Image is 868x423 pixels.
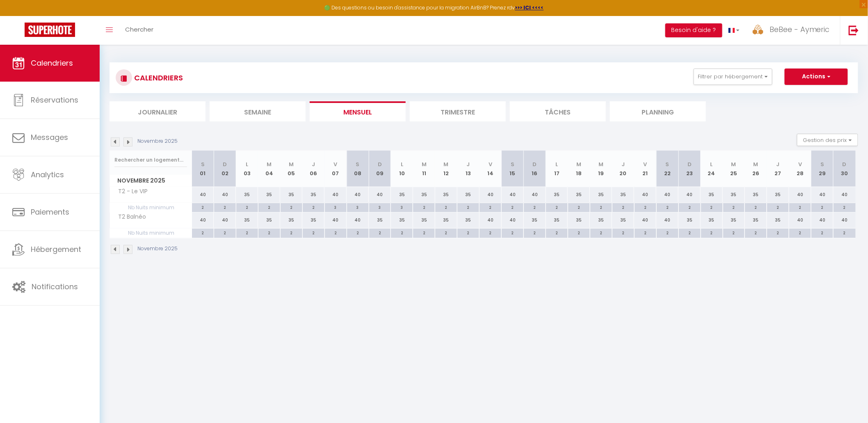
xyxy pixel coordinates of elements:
abbr: M [444,160,449,168]
div: 35 [723,213,745,228]
div: 2 [214,229,236,236]
abbr: S [511,160,514,168]
div: 35 [767,187,789,202]
div: 2 [502,203,523,211]
img: ... [752,23,764,36]
th: 13 [457,151,480,187]
abbr: D [843,160,847,168]
th: 18 [568,151,590,187]
div: 3 [325,203,347,211]
th: 08 [347,151,369,187]
div: 2 [568,203,590,211]
th: 06 [302,151,324,187]
div: 35 [236,213,258,228]
div: 40 [369,187,391,202]
span: Chercher [125,25,153,34]
div: 2 [502,229,523,236]
div: 40 [324,187,347,202]
span: T2 Balnéo [111,213,148,222]
abbr: M [576,160,581,168]
input: Rechercher un logement... [114,153,187,167]
div: 2 [281,203,302,211]
div: 2 [546,203,568,211]
div: 35 [590,187,612,202]
div: 2 [834,203,855,211]
span: Notifications [32,281,78,292]
th: 19 [590,151,612,187]
abbr: V [798,160,802,168]
th: 11 [413,151,435,187]
div: 35 [745,187,767,202]
div: 40 [214,187,236,202]
div: 35 [612,213,634,228]
div: 40 [634,213,656,228]
div: 2 [745,203,767,211]
div: 2 [347,229,369,236]
div: 2 [612,203,634,211]
div: 40 [678,187,701,202]
div: 35 [369,213,391,228]
div: 35 [568,213,590,228]
div: 2 [679,229,701,236]
div: 2 [192,229,214,236]
div: 35 [280,213,302,228]
abbr: D [533,160,537,168]
div: 35 [546,213,568,228]
div: 2 [546,229,568,236]
span: Messages [31,132,68,142]
div: 35 [391,213,413,228]
div: 2 [568,229,590,236]
div: 40 [347,213,369,228]
div: 35 [701,187,723,202]
th: 23 [678,151,701,187]
div: 40 [192,187,214,202]
div: 35 [590,213,612,228]
div: 40 [524,187,546,202]
div: 2 [303,229,324,236]
div: 2 [214,203,236,211]
span: BeBee - Aymeric [770,24,830,34]
img: logout [849,25,859,35]
div: 35 [302,187,324,202]
div: 2 [192,203,214,211]
span: Nb Nuits minimum [110,203,192,212]
div: 2 [391,229,413,236]
th: 30 [834,151,856,187]
div: 2 [811,203,833,211]
div: 35 [767,213,789,228]
div: 2 [767,229,789,236]
th: 15 [502,151,524,187]
div: 35 [413,213,435,228]
div: 2 [723,229,745,236]
div: 2 [612,229,634,236]
abbr: S [201,160,205,168]
abbr: M [754,160,758,168]
abbr: L [401,160,403,168]
li: Planning [610,101,706,121]
th: 22 [656,151,678,187]
th: 20 [612,151,634,187]
th: 17 [546,151,568,187]
abbr: L [555,160,558,168]
th: 16 [524,151,546,187]
div: 35 [391,187,413,202]
span: Nb Nuits minimum [110,229,192,238]
div: 2 [303,203,324,211]
abbr: D [378,160,382,168]
th: 04 [258,151,280,187]
li: Mensuel [310,101,406,121]
div: 40 [811,213,834,228]
div: 3 [347,203,369,211]
div: 2 [590,203,612,211]
a: Chercher [119,16,160,45]
abbr: L [246,160,248,168]
div: 40 [192,213,214,228]
h3: CALENDRIERS [132,69,183,87]
strong: >>> ICI <<<< [515,4,544,11]
div: 35 [302,213,324,228]
div: 2 [281,229,302,236]
abbr: S [666,160,669,168]
div: 2 [524,203,546,211]
div: 40 [480,213,502,228]
abbr: S [820,160,824,168]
